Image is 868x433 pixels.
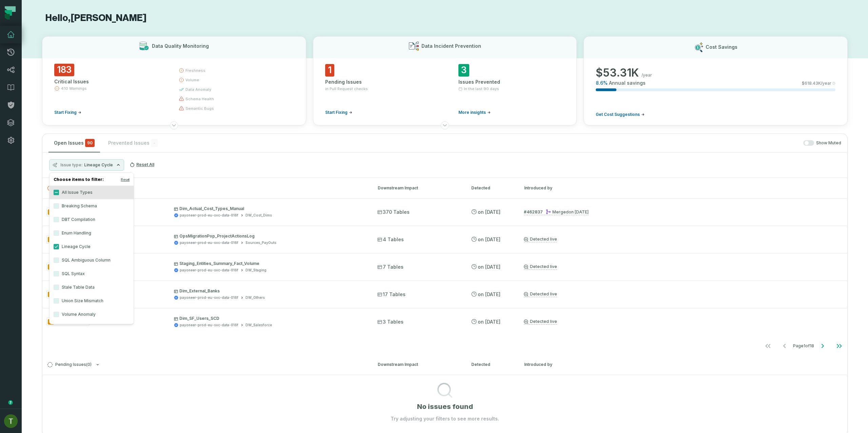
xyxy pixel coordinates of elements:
div: Show Muted [166,140,841,146]
div: Issues Prevented [458,79,565,85]
label: Lineage Cycle [50,240,134,253]
div: Introduced by [524,362,842,368]
div: DW_Salesforce [245,323,272,328]
label: Enum Handling [50,226,134,240]
span: critical issues and errors combined [85,139,95,147]
button: All Issue Types [54,190,59,195]
relative-time: Jul 14, 2025, 1:02 PM GMT+3 [478,209,500,215]
a: #462837Merged[DATE] 1:02:33 PM [524,209,589,215]
span: More insights [458,110,486,115]
span: Start Fixing [325,110,348,115]
div: Introduced by [524,185,842,191]
p: OpsMigrationPop_ProjectActionsLog [174,233,365,239]
button: Volume Anomaly [54,312,59,317]
div: payoneer-prod-eu-svc-data-016f [180,295,238,300]
button: Breaking Schema [54,203,59,209]
h3: Cost Savings [706,44,737,50]
a: Detected live [524,236,557,242]
relative-time: Jul 8, 2025, 2:44 PM GMT+3 [478,264,500,270]
button: Go to last page [831,339,847,353]
span: 1 [325,64,334,77]
span: Annual savings [609,80,646,86]
label: Stale Table Data [50,281,134,294]
button: Stale Table Data [54,285,59,290]
span: Issue Type [46,290,89,298]
span: Severity [48,319,54,325]
button: Lineage Cycle [54,244,59,249]
span: Issue Type [46,263,89,271]
button: Pending Issues(0) [47,362,366,367]
button: Go to first page [760,339,776,353]
h3: Data Quality Monitoring [152,43,209,49]
button: Data Incident Prevention1Pending Issuesin Pull Request checksStart Fixing3Issues PreventedIn the ... [313,36,577,125]
span: 410 Warnings [61,86,87,91]
span: Severity [48,209,56,215]
div: payoneer-prod-eu-svc-data-016f [180,213,238,218]
div: Detected [471,362,512,368]
label: SQL Syntax [50,267,134,281]
label: SQL Ambiguous Column [50,253,134,267]
span: Severity [48,292,53,297]
button: Reset All [127,159,157,170]
span: $ 53.31K [596,66,639,80]
span: Get Cost Suggestions [596,112,640,117]
button: Data Quality Monitoring183Critical Issues410 WarningsStart Fixingfreshnessvolumedata anomalyschem... [42,36,306,125]
span: Issue Type [46,235,90,244]
div: DW_Staging [245,268,267,273]
button: Go to next page [814,339,831,353]
button: SQL Ambiguous Column [54,257,59,263]
a: More insights [458,110,491,115]
span: semantic bugs [185,106,214,111]
span: 17 Tables [377,291,406,298]
label: DBT Compilation [50,213,134,226]
button: Reset [121,177,130,182]
button: Enum Handling [54,230,59,236]
button: Go to previous page [776,339,793,353]
nav: pagination [42,339,847,353]
button: Cost Savings$53.31K/year8.6%Annual savings$618.43K/yearGet Cost Suggestions [584,36,848,125]
span: 370 Tables [377,209,410,215]
label: Union Size Mismatch [50,294,134,308]
h1: Hello, [PERSON_NAME] [42,12,848,24]
span: 7 Tables [377,264,403,270]
button: Live Issues(90) [47,186,366,191]
p: Staging_Entities_Summary_Fact_Volume [174,261,365,266]
span: Lineage Cycle [84,162,113,168]
p: Dim_External_Banks [174,288,365,294]
relative-time: Jul 8, 2025, 2:44 PM GMT+3 [478,319,500,325]
span: Issue type [60,162,83,168]
button: Union Size Mismatch [54,298,59,304]
span: 3 [458,64,469,77]
p: Dim_Actual_Cost_Types_Manual [174,206,365,211]
div: Pending Issues(0) [42,375,847,422]
div: Sources_PayOuts [245,240,276,245]
span: 3 Tables [377,318,403,325]
button: Issue typeLineage Cycle [49,159,124,171]
p: Try adjusting your filters to see more results. [391,415,499,422]
div: Detected [471,185,512,191]
div: Downstream Impact [378,362,459,368]
label: Breaking Schema [50,199,134,213]
h4: Choose items to filter: [50,176,134,186]
span: data anomaly [185,87,211,92]
span: 183 [54,64,74,76]
label: Volume Anomaly [50,308,134,321]
span: In the last 90 days [464,86,499,91]
span: /year [642,73,652,78]
span: Issue Type [46,317,90,326]
span: Severity [48,264,53,270]
span: 4 Tables [377,236,404,243]
button: Open Issues [48,134,100,152]
div: Downstream Impact [378,185,459,191]
div: payoneer-prod-eu-svc-data-016f [180,323,238,328]
relative-time: Jul 14, 2025, 1:02 PM GMT+3 [569,209,589,214]
a: Detected live [524,264,557,270]
h1: No issues found [417,402,473,411]
div: DW_Others [245,295,265,300]
div: Merged [546,209,589,214]
relative-time: Jul 8, 2025, 2:44 PM GMT+3 [478,291,500,297]
span: in Pull Request checks [325,86,368,91]
span: schema health [185,96,214,102]
span: Pending Issues ( 0 ) [47,362,92,367]
ul: Page 1 of 18 [760,339,847,353]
